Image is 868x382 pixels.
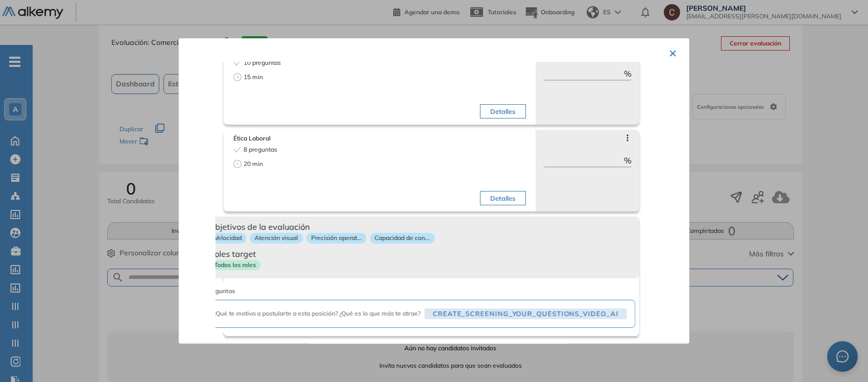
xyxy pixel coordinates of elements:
[209,233,246,244] p: Velocidad
[624,67,632,80] span: %
[209,221,631,233] span: Objetivos de la evaluación
[424,308,626,319] span: CREATE_SCREENING_YOUR_QUESTIONS_VIDEO_AI
[233,146,242,154] span: check
[233,73,242,81] span: clock-circle
[244,58,281,67] span: 10 preguntas
[669,42,677,62] button: ×
[213,309,420,318] span: ¿Qué te motiva a postularte a esta posición? ¿Qué es lo que más te atrae?
[306,233,367,244] p: Precisión operat...
[624,154,632,166] span: %
[370,233,435,244] p: Capacidad de con...
[244,73,263,82] span: 15 min
[209,259,260,270] p: Todos los roles
[233,160,242,168] span: clock-circle
[250,233,303,244] p: Atención visual
[233,134,526,143] span: Ética Laboral
[480,104,525,118] button: Detalles
[233,59,242,67] span: check
[205,286,592,296] span: Preguntas
[244,145,277,154] span: 8 preguntas
[209,247,631,259] span: Roles target
[480,191,525,205] button: Detalles
[244,159,263,169] span: 20 min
